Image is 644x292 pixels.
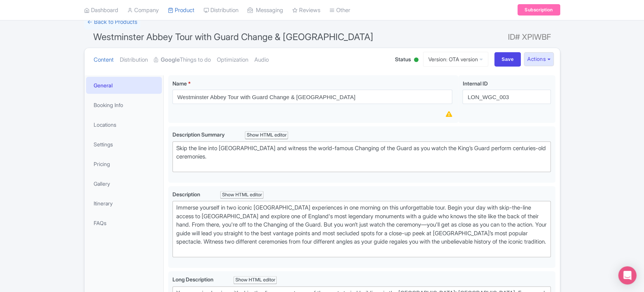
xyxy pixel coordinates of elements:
[172,191,201,197] span: Description
[176,144,547,170] div: Skip the line into [GEOGRAPHIC_DATA] and witness the world-famous Changing of the Guard as you wa...
[176,203,547,255] div: Immerse yourself in two iconic [GEOGRAPHIC_DATA] experiences in one morning on this unforgettable...
[618,266,636,284] div: Open Intercom Messenger
[412,54,420,66] div: Active
[172,276,215,283] span: Long Description
[172,80,187,87] span: Name
[508,30,551,45] span: ID# XPIWBF
[494,52,521,67] input: Save
[86,175,162,192] a: Gallery
[161,56,180,64] strong: Google
[462,80,487,87] span: Internal ID
[524,52,554,66] button: Actions
[220,191,264,199] div: Show HTML editor
[86,96,162,113] a: Booking Info
[245,131,288,139] div: Show HTML editor
[86,136,162,153] a: Settings
[93,31,373,42] span: Westminster Abbey Tour with Guard Change & [GEOGRAPHIC_DATA]
[86,214,162,231] a: FAQs
[94,48,114,72] a: Content
[86,195,162,212] a: Itinerary
[154,48,211,72] a: GoogleThings to do
[86,77,162,94] a: General
[254,48,269,72] a: Audio
[517,5,560,16] a: Subscription
[217,48,248,72] a: Optimization
[120,48,148,72] a: Distribution
[395,55,411,63] span: Status
[172,131,226,138] span: Description Summary
[233,276,277,284] div: Show HTML editor
[86,116,162,133] a: Locations
[423,52,488,67] a: Version: OTA version
[86,155,162,172] a: Pricing
[84,15,140,30] a: ← Back to Products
